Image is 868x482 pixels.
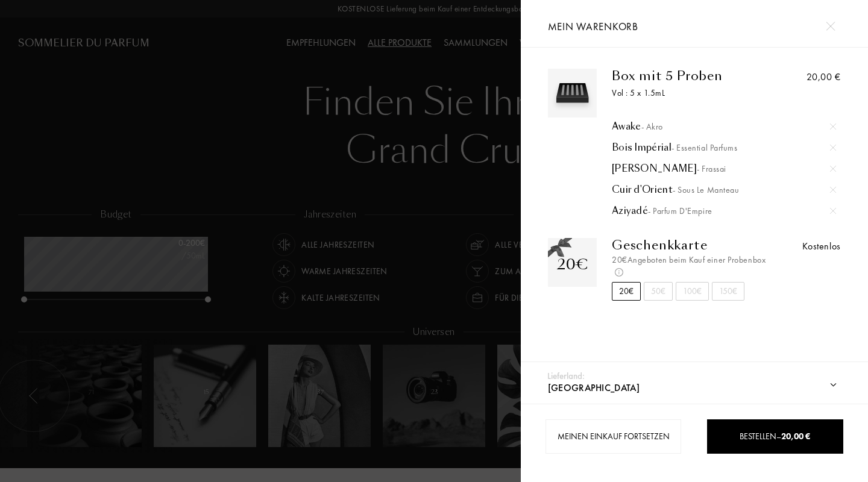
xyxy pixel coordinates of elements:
div: Bois Impérial [612,142,836,154]
span: - Sous le Manteau [673,184,740,195]
img: cross.svg [826,22,835,31]
div: 100€ [676,282,709,301]
div: Meinen Einkauf fortsetzen [546,419,681,454]
a: Bois Impérial- Essential Parfums [612,142,836,154]
img: cross.svg [830,187,836,193]
img: cross.svg [830,166,836,172]
span: Mein Warenkorb [548,20,638,33]
div: Cuir d'Orient [612,184,836,196]
span: Bestellen – [740,431,810,442]
div: [PERSON_NAME] [612,163,836,175]
a: Awake- Akro [612,120,836,133]
a: Aziyadé- Parfum d'Empire [612,205,836,217]
span: - Frassai [697,163,726,174]
div: 20,00 € [807,70,841,84]
div: 20€ [612,282,641,301]
span: - Parfum d'Empire [648,205,712,216]
a: Cuir d'Orient- Sous le Manteau [612,184,836,196]
img: gift_n.png [548,238,572,258]
div: Vol : 5 x 1.5mL [612,87,768,99]
span: 20,00 € [781,431,810,442]
div: 20€ Angeboten beim Kauf einer Probenbox [612,254,768,279]
span: - Essential Parfums [671,142,738,153]
img: cross.svg [830,124,836,130]
img: box_5.svg [551,72,594,114]
img: cross.svg [830,208,836,214]
div: Geschenkkarte [612,238,768,252]
div: 20€ [557,254,588,275]
div: Lieferland: [547,369,585,383]
div: Box mit 5 Proben [612,69,768,83]
img: cross.svg [830,145,836,151]
div: Aziyadé [612,205,836,217]
div: 150€ [712,282,744,301]
img: info_voucher.png [615,268,623,277]
div: Kostenlos [802,239,841,254]
span: - Akro [641,121,663,132]
div: Awake [612,120,836,133]
div: 50€ [644,282,673,301]
a: [PERSON_NAME]- Frassai [612,163,836,175]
